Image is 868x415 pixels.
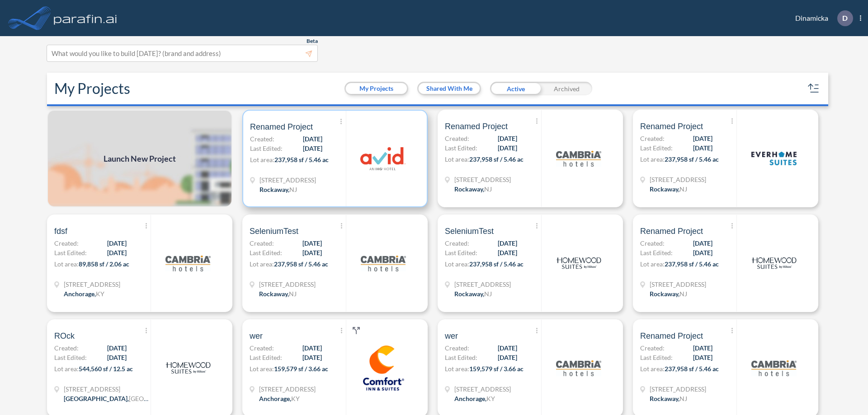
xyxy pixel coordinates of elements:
span: 321 Mt Hope Ave [454,280,511,289]
img: logo [751,136,797,181]
span: Last Edited: [250,248,282,257]
span: Renamed Project [250,121,313,132]
span: [DATE] [302,353,322,362]
div: Rockaway, NJ [650,289,687,298]
a: fdsfCreated:[DATE]Last Edited:[DATE]Lot area:89,858 sf / 2.06 ac[STREET_ADDRESS]Anchorage,KYlogo [43,214,239,312]
span: Rockaway , [650,185,679,193]
span: [DATE] [693,343,712,353]
span: Last Edited: [445,353,477,362]
span: 237,958 sf / 5.46 ac [469,260,524,268]
img: logo [556,241,601,286]
a: Launch New Project [47,110,232,207]
span: Rockaway , [259,290,289,298]
span: 321 Mt Hope Ave [650,384,706,394]
div: Rockaway, NJ [454,289,492,298]
span: KY [96,290,104,298]
span: 237,958 sf / 5.46 ac [274,156,329,163]
div: Dinamicka [782,10,861,26]
span: NJ [679,290,687,298]
a: Renamed ProjectCreated:[DATE]Last Edited:[DATE]Lot area:237,958 sf / 5.46 ac[STREET_ADDRESS]Rocka... [629,110,825,207]
div: Anchorage, KY [64,289,104,298]
span: 321 Mt Hope Ave [650,175,706,184]
span: [DATE] [498,134,517,143]
button: My Projects [346,83,407,94]
span: 237,958 sf / 5.46 ac [469,155,524,163]
span: 1899 Evergreen Rd [64,280,120,289]
span: Last Edited: [250,353,282,362]
span: Rockaway , [454,290,484,298]
span: [DATE] [498,143,517,153]
div: Rockaway, NJ [454,184,492,194]
span: 159,579 sf / 3.66 ac [274,365,328,373]
span: [DATE] [302,238,322,248]
span: Renamed Project [445,121,508,132]
img: logo [751,345,797,391]
span: [DATE] [107,353,127,362]
span: 237,958 sf / 5.46 ac [665,155,719,163]
span: Created: [250,134,274,144]
span: [DATE] [107,238,127,248]
img: logo [751,241,797,286]
div: Archived [541,82,592,95]
span: Last Edited: [250,144,283,153]
span: SeleniumTest [445,226,494,237]
a: Renamed ProjectCreated:[DATE]Last Edited:[DATE]Lot area:237,958 sf / 5.46 ac[STREET_ADDRESS]Rocka... [239,110,434,207]
span: Renamed Project [640,331,703,341]
span: Last Edited: [640,353,673,362]
span: KY [486,395,495,402]
div: Active [490,82,541,95]
img: logo [165,345,211,391]
img: logo [52,9,119,27]
span: 1790 Evergreen Rd [454,384,511,394]
div: Rockaway, NJ [650,184,687,194]
span: Last Edited: [445,143,477,153]
span: 321 Mt Hope Ave [259,175,316,185]
span: Lot area: [250,260,274,268]
a: SeleniumTestCreated:[DATE]Last Edited:[DATE]Lot area:237,958 sf / 5.46 ac[STREET_ADDRESS]Rockaway... [239,214,434,312]
span: [DATE] [498,353,517,362]
span: Lot area: [640,260,665,268]
span: [GEOGRAPHIC_DATA] [129,395,193,402]
span: Created: [250,343,274,353]
div: Anchorage, KY [454,394,495,403]
span: Created: [445,238,469,248]
span: [DATE] [302,343,322,353]
span: Created: [54,238,79,248]
span: Created: [445,343,469,353]
div: Rockaway, NJ [650,394,687,403]
span: Last Edited: [640,143,673,153]
div: Rockaway, NJ [259,289,297,298]
span: NJ [484,185,492,193]
span: 237,958 sf / 5.46 ac [274,260,328,268]
span: Anchorage , [259,395,291,402]
span: Created: [54,343,79,353]
span: 544,560 sf / 12.5 ac [79,365,133,373]
span: [GEOGRAPHIC_DATA] , [64,395,129,402]
span: Beta [307,37,318,45]
span: Lot area: [445,365,469,373]
span: wer [250,331,263,341]
a: Renamed ProjectCreated:[DATE]Last Edited:[DATE]Lot area:237,958 sf / 5.46 ac[STREET_ADDRESS]Rocka... [629,214,825,312]
span: [DATE] [303,134,322,144]
span: [DATE] [498,248,517,257]
span: Lot area: [54,260,79,268]
span: Created: [445,134,469,143]
span: [DATE] [693,238,712,248]
span: Rockaway , [650,290,679,298]
span: [DATE] [107,248,127,257]
span: Created: [640,343,665,353]
span: Rockaway , [259,186,289,193]
span: [DATE] [302,248,322,257]
span: Launch New Project [104,153,176,165]
span: Anchorage , [454,395,486,402]
span: 321 Mt Hope Ave [650,280,706,289]
span: Anchorage , [64,290,96,298]
span: Created: [250,238,274,248]
span: Lot area: [445,260,469,268]
span: [DATE] [107,343,127,353]
span: Lot area: [250,156,274,163]
span: Last Edited: [445,248,477,257]
span: Created: [640,238,665,248]
img: logo [360,136,406,181]
img: logo [556,345,601,391]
